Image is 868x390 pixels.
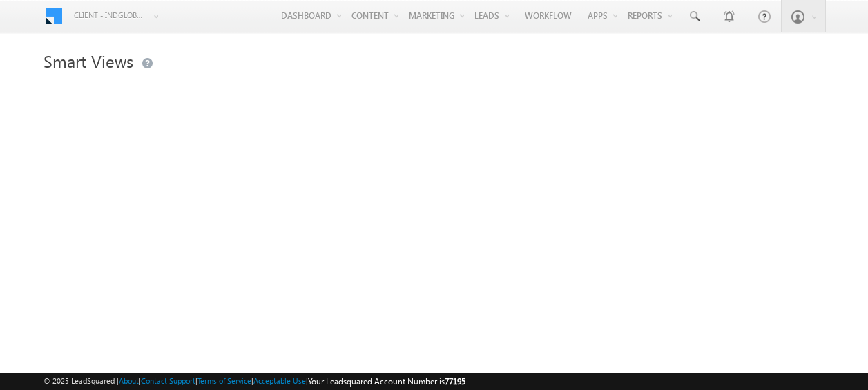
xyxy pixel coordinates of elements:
[445,376,465,387] span: 77195
[44,50,133,72] span: Smart Views
[253,376,306,385] a: Acceptable Use
[44,375,465,388] span: © 2025 LeadSquared | | | | |
[308,376,465,387] span: Your Leadsquared Account Number is
[197,376,251,385] a: Terms of Service
[74,8,146,22] span: Client - indglobal2 (77195)
[141,376,195,385] a: Contact Support
[119,376,139,385] a: About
